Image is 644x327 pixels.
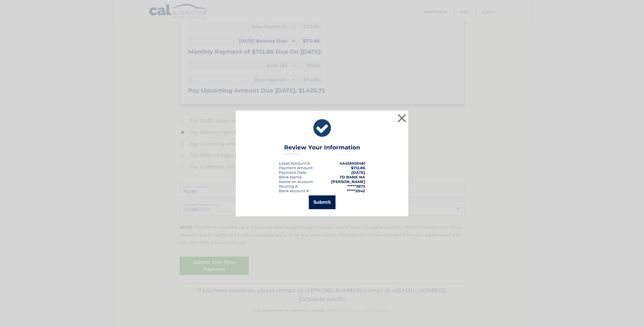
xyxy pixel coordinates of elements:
[279,188,310,193] div: Bank Account #:
[331,179,365,184] strong: [PERSON_NAME]
[340,175,365,179] strong: TD BANK NA
[279,161,310,166] div: Lease Account #:
[279,179,314,184] div: Name on Account:
[396,112,408,124] button: ×
[279,170,306,175] span: Payment Date
[351,170,365,175] span: [DATE]
[309,195,336,209] button: Submit
[340,161,365,166] strong: 44455555461
[279,175,302,179] div: Bank Name:
[284,144,360,154] h3: Review Your Information
[279,166,313,170] div: Payment Amount:
[351,166,365,170] span: $712.86
[279,170,307,175] div: :
[279,184,298,188] div: Routing #:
